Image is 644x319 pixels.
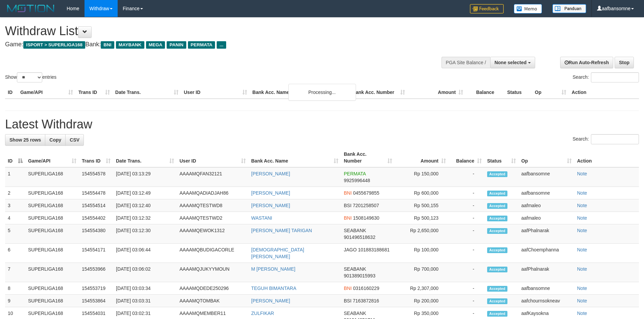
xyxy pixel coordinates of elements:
a: [PERSON_NAME] [251,203,290,208]
div: PGA Site Balance / [442,57,490,68]
th: ID: activate to sort column descending [5,148,25,167]
td: 154554478 [79,187,113,199]
td: AAAAMQJUKYYMOUN [177,263,248,282]
td: Rp 2,650,000 [395,224,449,244]
td: [DATE] 03:06:02 [113,263,177,282]
td: AAAAMQADIADJAH86 [177,187,248,199]
span: Copy 901389015993 to clipboard [344,273,375,278]
td: SUPERLIGA168 [25,224,79,244]
th: Date Trans. [113,86,181,99]
th: Game/API [18,86,76,99]
td: 7 [5,263,25,282]
span: Copy 0316160229 to clipboard [353,286,379,291]
a: [PERSON_NAME] TARIGAN [251,228,312,233]
td: 154554514 [79,199,113,212]
th: Bank Acc. Number [350,86,408,99]
label: Search: [573,134,639,144]
th: Status [504,86,532,99]
td: 154553966 [79,263,113,282]
span: ISPORT > SUPERLIGA168 [23,41,85,49]
span: SEABANK [344,311,366,316]
img: Button%20Memo.svg [514,4,542,14]
td: SUPERLIGA168 [25,282,79,295]
a: Copy [45,134,66,146]
th: Status: activate to sort column ascending [484,148,519,167]
span: BSI [344,203,352,208]
span: Copy 1508149630 to clipboard [353,215,379,221]
span: CSV [70,137,79,143]
span: Accepted [487,247,507,253]
td: aafchournsokneav [519,295,574,307]
td: - [449,263,484,282]
a: ZULFIKAR [251,311,274,316]
td: - [449,282,484,295]
td: - [449,199,484,212]
a: Run Auto-Refresh [560,57,613,68]
span: PERMATA [344,171,366,176]
td: aafbansomne [519,187,574,199]
td: AAAAMQTESTWD2 [177,212,248,224]
th: Bank Acc. Number: activate to sort column ascending [341,148,395,167]
td: [DATE] 03:13:29 [113,167,177,187]
td: Rp 100,000 [395,244,449,263]
td: [DATE] 03:03:34 [113,282,177,295]
td: [DATE] 03:12:30 [113,224,177,244]
td: Rp 500,123 [395,212,449,224]
a: Note [577,203,587,208]
td: SUPERLIGA168 [25,187,79,199]
a: Note [577,215,587,221]
span: BNI [101,41,114,49]
td: aafmaleo [519,212,574,224]
span: PANIN [167,41,186,49]
a: CSV [65,134,84,146]
td: aafPhalnarak [519,263,574,282]
span: BNI [344,215,352,221]
a: Note [577,311,587,316]
th: Op [532,86,569,99]
th: Date Trans.: activate to sort column ascending [113,148,177,167]
a: M [PERSON_NAME] [251,266,295,272]
td: - [449,212,484,224]
a: Note [577,298,587,303]
span: Accepted [487,286,507,292]
td: Rp 2,307,000 [395,282,449,295]
a: Note [577,228,587,233]
a: [PERSON_NAME] [251,190,290,196]
a: Note [577,286,587,291]
span: Show 25 rows [9,137,41,143]
a: WASTANI [251,215,272,221]
td: Rp 500,155 [395,199,449,212]
img: panduan.png [552,4,586,13]
th: User ID: activate to sort column ascending [177,148,248,167]
span: Accepted [487,191,507,196]
span: Accepted [487,216,507,221]
span: Accepted [487,311,507,317]
td: SUPERLIGA168 [25,212,79,224]
td: SUPERLIGA168 [25,295,79,307]
th: Trans ID: activate to sort column ascending [79,148,113,167]
td: AAAAMQTESTWD8 [177,199,248,212]
td: 9 [5,295,25,307]
td: [DATE] 03:12:40 [113,199,177,212]
th: Trans ID [76,86,113,99]
td: - [449,224,484,244]
td: SUPERLIGA168 [25,199,79,212]
a: Note [577,266,587,272]
a: Show 25 rows [5,134,45,146]
span: Copy 901496518632 to clipboard [344,235,375,240]
a: Note [577,171,587,176]
th: ID [5,86,18,99]
h1: Latest Withdraw [5,118,639,131]
td: 4 [5,212,25,224]
td: 154553719 [79,282,113,295]
span: Copy [49,137,61,143]
td: 3 [5,199,25,212]
span: PERMATA [188,41,215,49]
td: Rp 150,000 [395,167,449,187]
td: SUPERLIGA168 [25,167,79,187]
label: Show entries [5,72,56,82]
span: BNI [344,286,352,291]
label: Search: [573,72,639,82]
td: [DATE] 03:06:44 [113,244,177,263]
a: [PERSON_NAME] [251,298,290,303]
